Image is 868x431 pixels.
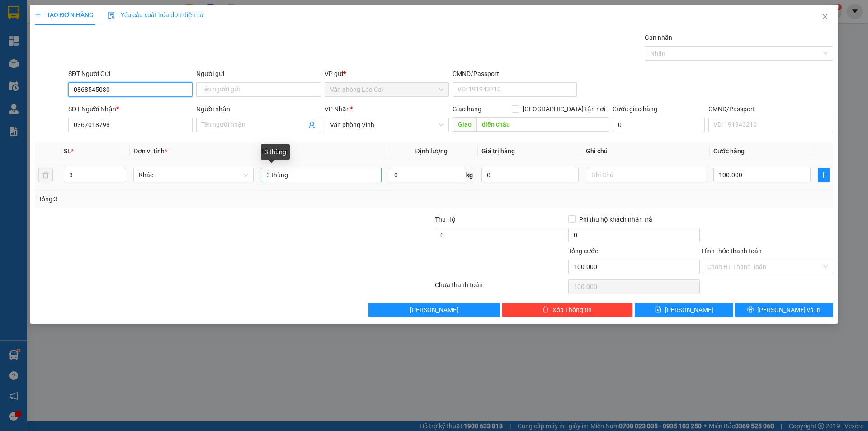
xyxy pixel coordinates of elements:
[196,69,321,79] div: Người gửi
[68,104,193,114] div: SĐT Người Nhận
[519,104,609,114] span: [GEOGRAPHIC_DATA] tận nơi
[261,168,381,182] input: VD: Bàn, Ghế
[308,121,316,128] span: user-add
[812,5,838,30] button: Close
[708,104,833,114] div: CMND/Passport
[330,118,443,132] span: Văn phòng Vinh
[453,69,577,79] div: CMND/Passport
[108,11,203,19] span: Yêu cầu xuất hóa đơn điện tử
[502,303,633,317] button: deleteXóa Thông tin
[139,168,248,182] span: Khác
[481,168,579,182] input: 0
[568,247,598,255] span: Tổng cước
[582,142,710,160] th: Ghi chú
[613,105,657,113] label: Cước giao hàng
[713,147,745,155] span: Cước hàng
[476,117,609,132] input: Dọc đường
[38,168,53,182] button: delete
[435,216,456,223] span: Thu Hộ
[586,168,706,182] input: Ghi Chú
[108,12,115,19] img: icon
[542,306,549,313] span: delete
[665,305,713,315] span: [PERSON_NAME]
[35,12,41,18] span: plus
[368,303,500,317] button: [PERSON_NAME]
[481,147,515,155] span: Giá trị hàng
[465,168,474,182] span: kg
[757,305,821,315] span: [PERSON_NAME] và In
[735,303,833,317] button: printer[PERSON_NAME] và In
[576,214,656,224] span: Phí thu hộ khách nhận trả
[818,168,830,182] button: plus
[35,11,94,19] span: TẠO ĐƠN HÀNG
[38,194,335,204] div: Tổng: 3
[330,83,443,96] span: Văn phòng Lào Cai
[818,171,829,179] span: plus
[453,105,481,113] span: Giao hàng
[64,147,71,155] span: SL
[747,306,754,313] span: printer
[453,117,476,132] span: Giao
[821,13,829,20] span: close
[613,118,705,132] input: Cước giao hàng
[415,147,448,155] span: Định lượng
[325,69,449,79] div: VP gửi
[410,305,458,315] span: [PERSON_NAME]
[645,34,672,41] label: Gán nhãn
[261,144,290,160] div: 3 thùng
[552,305,592,315] span: Xóa Thông tin
[702,247,762,255] label: Hình thức thanh toán
[68,69,193,79] div: SĐT Người Gửi
[196,104,321,114] div: Người nhận
[325,105,350,113] span: VP Nhận
[434,280,567,296] div: Chưa thanh toán
[635,303,733,317] button: save[PERSON_NAME]
[133,147,167,155] span: Đơn vị tính
[655,306,661,313] span: save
